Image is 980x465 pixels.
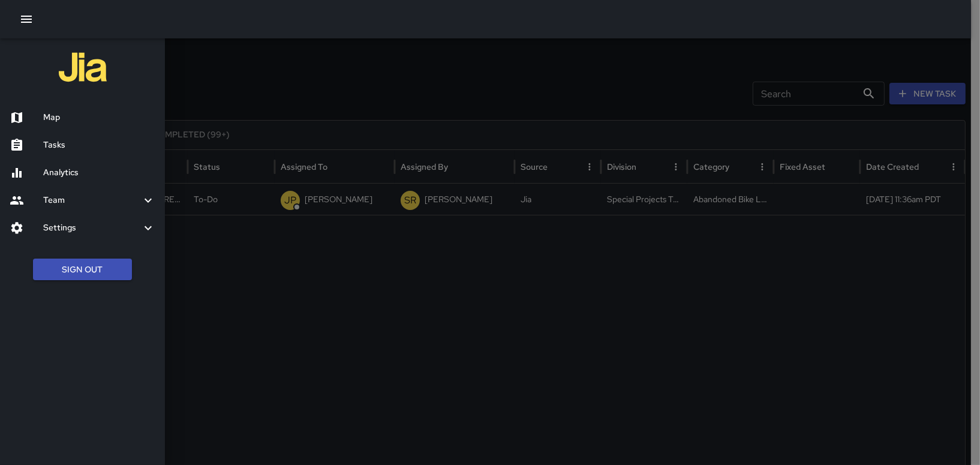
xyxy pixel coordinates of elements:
h6: Team [43,194,141,207]
h6: Map [43,111,155,124]
h6: Analytics [43,166,155,179]
h6: Tasks [43,139,155,152]
h6: Settings [43,221,141,235]
img: jia-logo [59,43,107,91]
button: Sign Out [33,259,132,281]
